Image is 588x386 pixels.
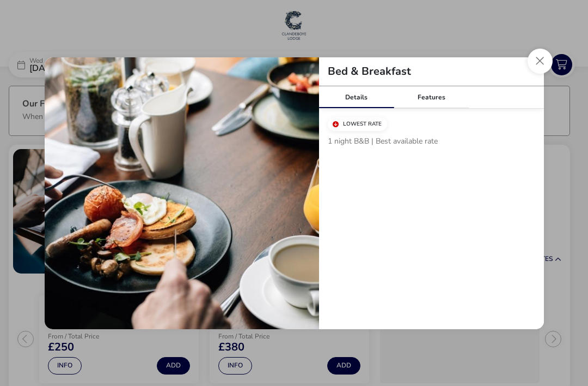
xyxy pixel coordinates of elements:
p: 1 night B&B | Best available rate [328,135,535,151]
div: Details [319,86,394,108]
div: Lowest Rate [328,117,387,131]
div: Features [394,86,469,108]
h2: Bed & Breakfast [319,66,420,77]
div: tariffDetails [45,57,544,329]
button: Close modal [528,49,553,74]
